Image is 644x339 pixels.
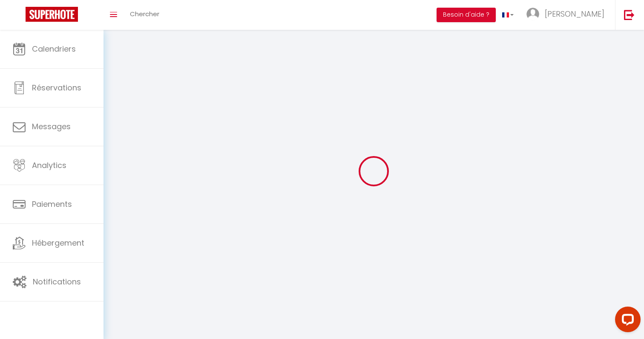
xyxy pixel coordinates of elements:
[32,43,76,54] span: Calendriers
[32,121,71,132] span: Messages
[545,9,604,19] span: [PERSON_NAME]
[608,303,644,339] iframe: LiveChat chat widget
[26,7,78,22] img: Super Booking
[32,199,72,209] span: Paiements
[32,160,66,171] span: Analytics
[32,238,84,248] span: Hébergement
[437,8,496,22] button: Besoin d'aide ?
[526,8,539,20] img: ...
[32,82,81,93] span: Réservations
[33,276,81,287] span: Notifications
[624,9,635,20] img: logout
[130,9,159,18] span: Chercher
